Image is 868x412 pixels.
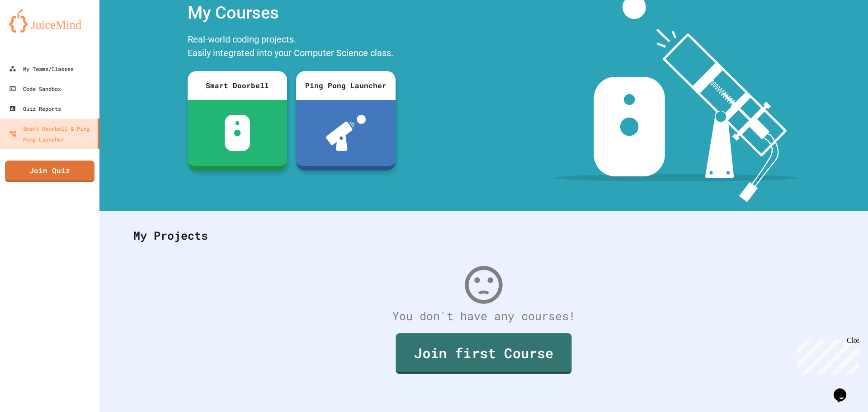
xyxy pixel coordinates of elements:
a: Join first Course [396,333,572,374]
iframe: chat widget [793,336,859,375]
div: Chat with us now!Close [4,4,62,57]
iframe: chat widget [830,376,859,403]
div: My Projects [124,218,843,253]
div: My Teams/Classes [9,63,74,74]
div: Smart Doorbell [188,71,287,100]
div: Real-world coding projects. Easily integrated into your Computer Science class. [183,30,400,64]
div: You don't have any courses! [124,308,843,325]
img: sdb-white.svg [225,115,250,151]
img: logo-orange.svg [9,9,90,33]
div: Smart Doorbell & Ping Pong Launcher [9,123,94,145]
div: Ping Pong Launcher [296,71,396,100]
img: ppl-with-ball.png [326,115,366,151]
div: Quiz Reports [9,103,61,114]
div: Code Sandbox [9,83,61,94]
a: Join Quiz [5,161,94,182]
